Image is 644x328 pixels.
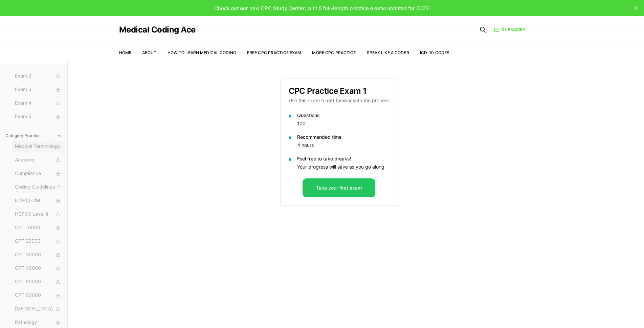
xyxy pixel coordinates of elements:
[297,142,390,149] p: 4 hours
[312,50,356,55] a: More CPC Practice
[630,3,641,14] button: close
[12,304,65,314] button: [MEDICAL_DATA]
[12,209,65,220] button: HCPCS Level II
[15,211,62,218] span: HCPCS Level II
[15,183,62,191] span: Coding Guidelines
[12,98,65,109] button: Exam 4
[297,112,390,119] p: Questions
[15,197,62,204] span: ICD-10-CM
[367,50,409,55] a: Speak Like a Coder
[12,168,65,179] button: Compliance
[12,141,65,152] button: Medical Terminology
[297,134,390,140] p: Recommended time
[142,50,157,55] a: About
[15,305,62,313] span: [MEDICAL_DATA]
[15,265,62,272] span: CPT 40000
[168,50,236,55] a: How to Learn Medical Coding
[12,84,65,95] button: Exam 3
[119,50,131,55] a: Home
[214,5,430,12] span: Check out our new CPC Study Center, with 5 full-length practice exams updated for 2025!
[12,182,65,193] button: Coding Guidelines
[15,170,62,177] span: Compliance
[12,222,65,233] button: CPT 10000
[12,71,65,82] button: Exam 2
[15,251,62,259] span: CPT 30000
[15,319,62,326] span: Pathology
[15,278,62,286] span: CPT 50000
[297,120,390,127] p: 100
[15,292,62,299] span: CPT 60000
[12,263,65,274] button: CPT 40000
[15,72,62,80] span: Exam 2
[494,27,525,33] a: Subscribe
[12,111,65,122] button: Exam 5
[15,100,62,107] span: Exam 4
[15,86,62,93] span: Exam 3
[297,155,390,162] p: Feel free to take breaks!
[12,195,65,206] button: ICD-10-CM
[15,156,62,164] span: Anatomy
[15,224,62,232] span: CPT 10000
[15,113,62,121] span: Exam 5
[420,50,449,55] a: ICD-10 Codes
[303,178,375,197] button: Take your first exam
[12,249,65,260] button: CPT 30000
[12,277,65,287] button: CPT 50000
[289,97,390,104] p: Use this exam to get familiar with the process
[12,236,65,247] button: CPT 20000
[247,50,302,55] a: Free CPC Practice Exam
[289,87,390,95] h3: CPC Practice Exam 1
[15,238,62,245] span: CPT 20000
[3,130,65,141] button: Category Practice
[119,26,196,34] a: Medical Coding Ace
[12,317,65,328] button: Pathology
[12,155,65,166] button: Anatomy
[15,143,62,150] span: Medical Terminology
[12,290,65,301] button: CPT 60000
[297,163,390,170] p: Your progress will save as you go along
